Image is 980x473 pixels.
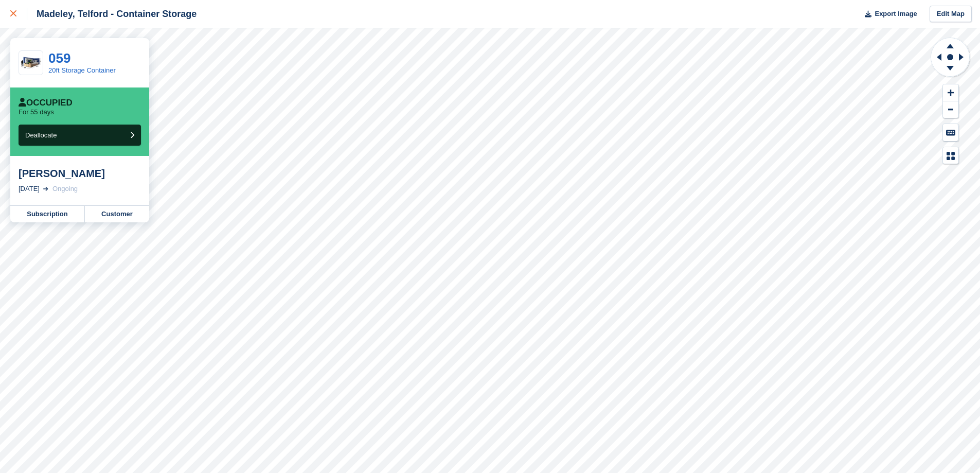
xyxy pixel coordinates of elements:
button: Map Legend [943,147,958,164]
img: 20-ft-container%20image.jpg [19,54,43,72]
a: 059 [48,50,70,66]
div: [DATE] [19,184,40,194]
img: arrow-right-light-icn-cde0832a797a2874e46488d9cf13f60e5c3a73dbe684e267c42b8395dfbc2abf.svg [43,187,48,191]
div: Madeley, Telford - Container Storage [27,8,197,20]
div: [PERSON_NAME] [19,167,141,180]
button: Deallocate [19,125,141,146]
button: Export Image [859,6,917,23]
a: 20ft Storage Container [48,66,116,74]
a: Customer [85,206,149,222]
button: Keyboard Shortcuts [943,124,958,141]
div: Occupied [19,98,73,108]
span: Deallocate [25,131,57,139]
span: Export Image [875,9,917,19]
button: Zoom In [943,84,958,101]
div: Ongoing [52,184,78,194]
p: For 55 days [19,108,54,116]
a: Edit Map [930,6,972,23]
button: Zoom Out [943,101,958,118]
a: Subscription [10,206,85,222]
